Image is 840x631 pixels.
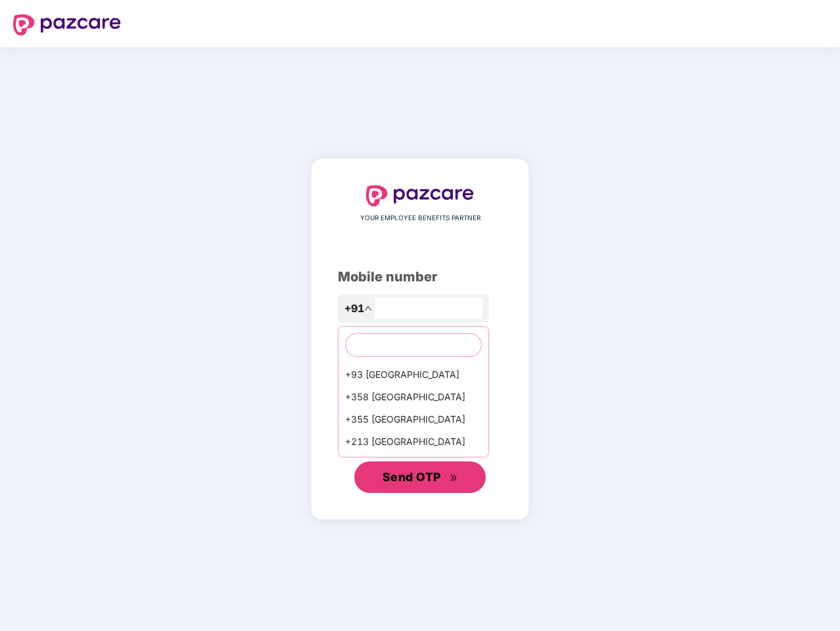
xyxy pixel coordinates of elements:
div: +358 [GEOGRAPHIC_DATA] [338,386,488,408]
span: up [364,304,372,312]
span: +91 [344,300,364,317]
span: Send OTP [383,470,441,484]
div: Mobile number [338,267,502,287]
div: +213 [GEOGRAPHIC_DATA] [338,431,488,453]
button: Send OTPdouble-right [354,461,486,493]
img: logo [366,185,474,206]
div: +93 [GEOGRAPHIC_DATA] [338,363,488,386]
div: +1684 AmericanSamoa [338,453,488,475]
div: +355 [GEOGRAPHIC_DATA] [338,408,488,431]
img: logo [13,14,121,35]
span: YOUR EMPLOYEE BENEFITS PARTNER [360,213,480,223]
span: double-right [450,474,458,482]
